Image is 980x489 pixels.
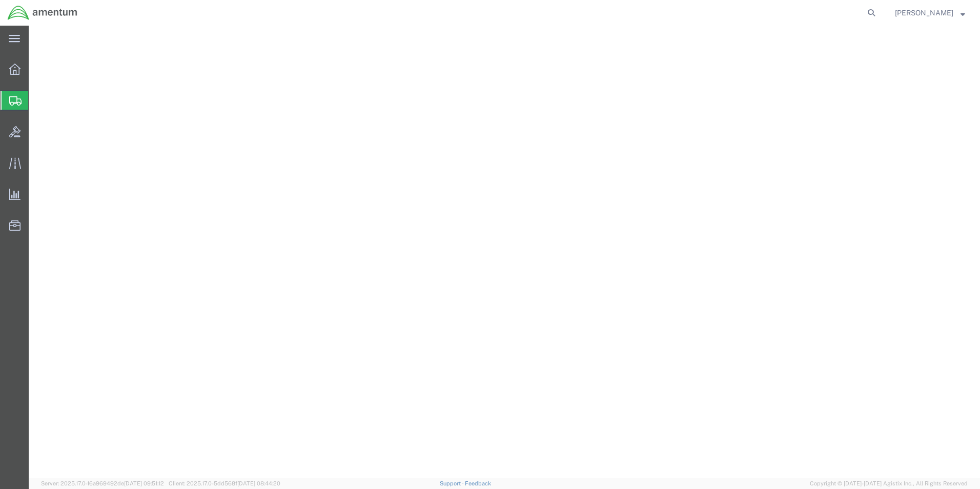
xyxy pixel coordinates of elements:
span: Server: 2025.17.0-16a969492de [41,480,164,486]
button: [PERSON_NAME] [894,7,966,19]
a: Support [440,480,465,486]
span: Cienna Green [895,7,953,18]
span: [DATE] 09:51:12 [124,480,164,486]
span: Client: 2025.17.0-5dd568f [169,480,280,486]
iframe: FS Legacy Container [29,26,980,478]
a: Feedback [465,480,491,486]
span: Copyright © [DATE]-[DATE] Agistix Inc., All Rights Reserved [810,479,968,488]
span: [DATE] 08:44:20 [237,480,280,486]
img: logo [7,5,78,21]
